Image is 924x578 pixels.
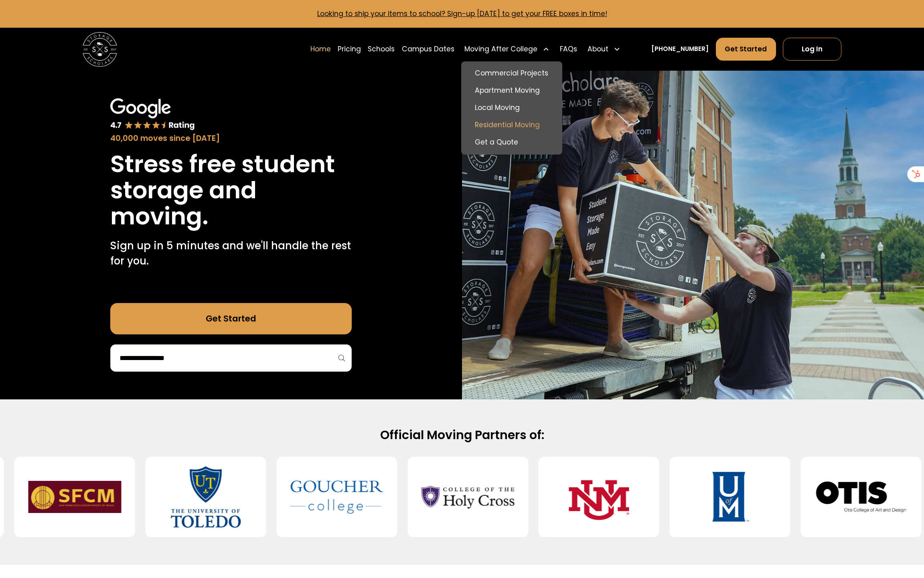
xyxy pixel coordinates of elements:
[421,464,514,530] img: College of the Holy Cross
[28,464,121,530] img: San Francisco Conservatory of Music
[815,464,908,530] img: Otis College of Art and Design
[338,37,361,61] a: Pricing
[83,32,117,67] img: Storage Scholars main logo
[464,99,559,116] a: Local Moving
[588,44,608,55] div: About
[110,151,352,229] h1: Stress free student storage and moving.
[110,303,352,334] a: Get Started
[110,98,195,131] img: Google 4.7 star rating
[683,464,776,530] img: University of Memphis
[464,116,559,134] a: Residential Moving
[368,37,395,61] a: Schools
[462,71,924,399] img: Storage Scholars makes moving and storage easy.
[402,37,454,61] a: Campus Dates
[464,82,559,99] a: Apartment Moving
[464,134,559,151] a: Get a Quote
[560,37,577,61] a: FAQs
[464,44,537,55] div: Moving After College
[716,38,776,61] a: Get Started
[464,65,559,82] a: Commercial Projects
[584,37,624,61] div: About
[110,238,352,269] p: Sign up in 5 minutes and we'll handle the rest for you.
[186,427,738,443] h2: Official Moving Partners of:
[783,38,841,61] a: Log In
[461,37,553,61] div: Moving After College
[317,9,607,18] a: Looking to ship your items to school? Sign-up [DATE] to get your FREE boxes in time!
[290,464,383,530] img: Goucher College
[552,464,645,530] img: University of New Mexico
[651,45,709,54] a: [PHONE_NUMBER]
[83,32,117,67] a: home
[159,464,252,530] img: University of Toledo
[461,61,562,155] nav: Moving After College
[110,132,352,144] div: 40,000 moves since [DATE]
[310,37,331,61] a: Home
